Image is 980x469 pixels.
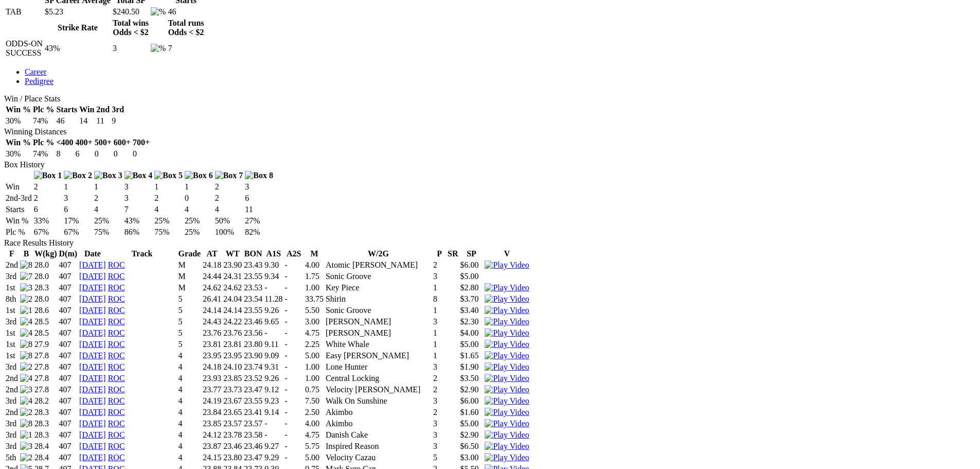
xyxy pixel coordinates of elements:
[113,137,131,148] th: 600+
[485,385,529,394] img: Play Video
[79,419,106,428] a: [DATE]
[5,249,19,259] th: F
[108,362,125,371] a: ROC
[20,408,32,417] img: 2
[94,204,123,215] td: 4
[184,227,213,237] td: 25%
[223,283,242,293] td: 24.62
[75,149,93,159] td: 6
[4,94,976,103] div: Win / Place Stats
[111,116,124,126] td: 9
[284,328,304,338] td: -
[485,430,529,440] img: Play Video
[202,305,222,316] td: 24.14
[94,182,123,192] td: 1
[178,249,202,259] th: Grade
[79,442,106,450] a: [DATE]
[108,283,125,292] a: ROC
[5,317,19,327] td: 3rd
[63,182,93,192] td: 1
[264,294,283,304] td: 11.28
[124,193,153,203] td: 3
[178,260,202,270] td: M
[325,328,432,338] td: [PERSON_NAME]
[485,396,529,406] img: Play Video
[202,260,222,270] td: 24.18
[243,328,263,338] td: 23.56
[433,328,446,338] td: 1
[112,18,149,38] th: Total wins Odds < $2
[79,272,106,281] a: [DATE]
[32,116,55,126] td: 74%
[4,160,976,169] div: Box History
[459,249,483,259] th: SP
[215,216,244,226] td: 50%
[20,419,32,428] img: 8
[5,7,43,17] td: TAB
[20,430,32,440] img: 1
[264,328,283,338] td: -
[202,249,222,259] th: AT
[5,182,32,192] td: Win
[5,294,19,304] td: 8th
[178,283,202,293] td: M
[459,294,483,304] td: $3.70
[167,7,204,17] td: 46
[63,227,93,237] td: 67%
[264,317,283,327] td: 9.65
[108,351,125,360] a: ROC
[79,249,106,259] th: Date
[20,340,32,349] img: 8
[79,351,106,360] a: [DATE]
[154,204,183,215] td: 4
[108,249,177,259] th: Track
[79,328,106,337] a: [DATE]
[34,171,62,180] img: Box 1
[44,18,111,38] th: Strike Rate
[485,306,529,315] img: Play Video
[96,105,110,115] th: 2nd
[5,116,31,126] td: 30%
[79,385,106,394] a: [DATE]
[34,317,58,327] td: 28.5
[79,105,95,115] th: Win
[485,442,529,451] img: Play Video
[5,204,32,215] td: Starts
[151,7,166,16] img: %
[59,317,78,327] td: 407
[20,385,32,394] img: 3
[485,351,529,360] img: Play Video
[325,271,432,282] td: Sonic Groove
[184,182,213,192] td: 1
[325,260,432,270] td: Atomic [PERSON_NAME]
[223,317,242,327] td: 24.22
[33,193,63,203] td: 2
[63,204,93,215] td: 6
[5,271,19,282] td: 3rd
[178,305,202,316] td: 5
[5,39,43,58] td: ODDS-ON SUCCESS
[94,227,123,237] td: 75%
[59,271,78,282] td: 407
[447,249,458,259] th: SR
[485,419,529,428] img: Play Video
[215,193,244,203] td: 2
[154,227,183,237] td: 75%
[124,216,153,226] td: 43%
[5,216,32,226] td: Win %
[108,374,125,383] a: ROC
[305,260,324,270] td: 4.00
[264,271,283,282] td: 9.34
[124,204,153,215] td: 7
[111,105,124,115] th: 3rd
[485,351,529,360] a: View replay
[202,294,222,304] td: 26.41
[244,216,274,226] td: 27%
[34,271,58,282] td: 28.0
[305,328,324,338] td: 4.75
[305,305,324,316] td: 5.50
[305,294,324,304] td: 33.75
[485,283,529,292] img: Play Video
[459,260,483,270] td: $6.00
[112,7,149,17] td: $240.50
